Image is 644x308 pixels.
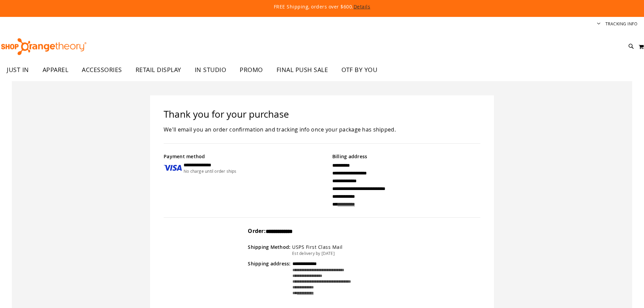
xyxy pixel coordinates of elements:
div: Shipping address: [248,260,292,296]
h1: Thank you for your purchase [164,109,480,120]
span: Est delivery by [DATE] [292,251,335,256]
span: OTF BY YOU [341,62,377,77]
div: Billing address [332,153,481,162]
p: FREE Shipping, orders over $600. [119,3,525,10]
a: Tracking Info [605,21,638,27]
div: USPS First Class Mail [292,244,343,251]
div: Shipping Method: [248,244,292,256]
a: APPAREL [36,62,75,78]
a: PROMO [233,62,270,78]
div: No charge until order ships [184,168,237,174]
a: ACCESSORIES [75,62,129,78]
div: Payment method [164,153,312,162]
a: OTF BY YOU [335,62,384,78]
span: RETAIL DISPLAY [136,62,181,77]
a: RETAIL DISPLAY [129,62,188,78]
img: Payment type icon [164,162,182,174]
a: FINAL PUSH SALE [270,62,335,78]
a: IN STUDIO [188,62,233,78]
div: We'll email you an order confirmation and tracking info once your package has shipped. [164,125,480,134]
span: ACCESSORIES [82,62,122,77]
button: Account menu [597,21,600,27]
a: Details [354,3,371,10]
span: APPAREL [43,62,69,77]
span: IN STUDIO [195,62,226,77]
span: FINAL PUSH SALE [277,62,328,77]
span: JUST IN [7,62,29,77]
span: PROMO [240,62,263,77]
div: Order: [248,227,396,240]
